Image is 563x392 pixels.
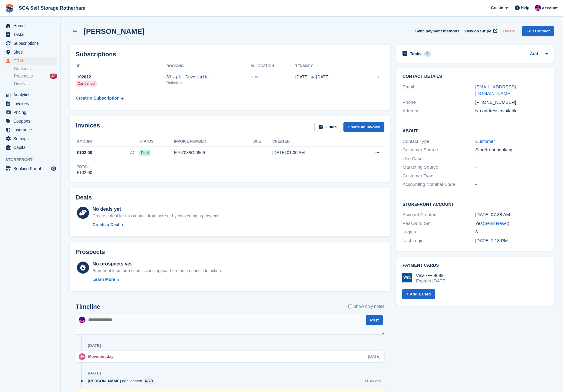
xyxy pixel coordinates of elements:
[3,99,57,108] a: menu
[3,39,57,48] a: menu
[535,5,541,11] img: Sam Chapman
[92,213,219,219] div: Create a deal for this contact from here or by converting a prospect.
[348,303,385,310] label: Show only notes
[76,137,139,147] th: Amount
[92,276,115,283] div: Learn More
[402,220,475,227] div: Password Set
[76,51,384,58] h2: Subscriptions
[76,249,105,255] h2: Prospects
[314,122,341,132] a: Guide
[144,378,154,384] a: 78
[402,155,475,162] div: Use Case
[3,143,57,152] a: menu
[475,139,495,144] a: Customer
[475,229,548,236] div: 3
[402,127,548,133] h2: About
[402,99,475,106] div: Phone
[13,99,50,108] span: Invoices
[88,343,101,348] div: [DATE]
[542,5,558,11] span: Account
[475,107,548,114] div: No address available.
[475,99,548,106] div: [PHONE_NUMBER]
[3,57,57,65] a: menu
[475,238,508,243] time: 2025-08-21 18:13:09 UTC
[501,26,517,36] button: Delete
[250,61,295,71] th: Allocation
[16,3,88,13] a: SCA Self Storage Rotherham
[76,303,100,310] h2: Timeline
[416,278,446,284] div: Expires [DATE]
[92,260,222,268] div: No prospects yet
[76,95,120,101] div: Create a Subscription
[475,147,548,153] div: Storefront booking
[88,354,117,359] div: Move-out day
[475,173,548,180] div: -
[424,51,431,57] div: 0
[5,4,14,13] img: stora-icon-8386f47178a22dfd0bd8f6a31ec36ba5ce8667c1dd55bd0f319d3a0aa187defe.svg
[3,91,57,99] a: menu
[3,126,57,134] a: menu
[416,273,446,278] div: Visa •••• 9689
[402,237,475,244] div: Last Login
[166,61,250,71] th: Booking
[84,27,144,35] h2: [PERSON_NAME]
[3,48,57,56] a: menu
[402,147,475,153] div: Customer Source
[348,303,352,310] input: Show only notes
[13,91,50,99] span: Analytics
[166,80,250,86] div: Rotherham
[464,28,491,34] span: View on Stripe
[316,74,330,80] span: [DATE]
[402,273,412,282] img: Visa Logo
[13,21,50,30] span: Home
[76,93,124,104] a: Create a Subscription
[272,137,353,147] th: Created
[13,117,50,125] span: Coupons
[402,173,475,180] div: Customer Type
[13,48,50,56] span: Sites
[530,51,538,58] a: Add
[139,137,174,147] th: Status
[475,164,548,171] div: -
[3,134,57,143] a: menu
[174,137,253,147] th: Invoice number
[14,73,33,79] span: Prospects
[13,57,50,65] span: CRM
[139,150,151,156] span: Paid
[483,221,509,226] span: ( )
[76,122,100,132] h2: Invoices
[366,315,383,325] button: Post
[402,181,475,188] div: Accounting Nominal Code
[92,222,119,228] div: Create a Deal
[76,81,97,87] div: Cancelled
[491,5,503,11] span: Create
[13,30,50,39] span: Tasks
[402,84,475,97] div: Email
[402,289,435,299] a: + Add a Card
[402,107,475,114] div: Address
[3,108,57,117] a: menu
[253,137,272,147] th: Due
[13,39,50,48] span: Subscriptions
[402,229,475,236] div: Logins
[402,263,548,268] h2: Payment cards
[295,61,360,71] th: Tenancy
[250,74,295,80] div: None
[88,371,101,376] div: [DATE]
[462,26,498,36] a: View on Stripe
[14,73,57,79] a: Prospects 48
[77,170,92,176] div: £102.00
[475,84,516,96] a: [EMAIL_ADDRESS][DOMAIN_NAME]
[368,354,380,359] div: [DATE]
[343,122,385,132] a: Create an Invoice
[14,81,25,87] span: Deals
[76,74,166,80] div: 102012
[88,378,121,384] span: [PERSON_NAME]
[402,201,548,207] h2: Storefront Account
[77,164,92,170] div: Total
[79,317,85,323] img: Sam Chapman
[92,222,219,228] a: Create a Deal
[50,165,57,172] a: Preview store
[14,81,57,87] a: Deals
[410,51,422,57] h2: Tasks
